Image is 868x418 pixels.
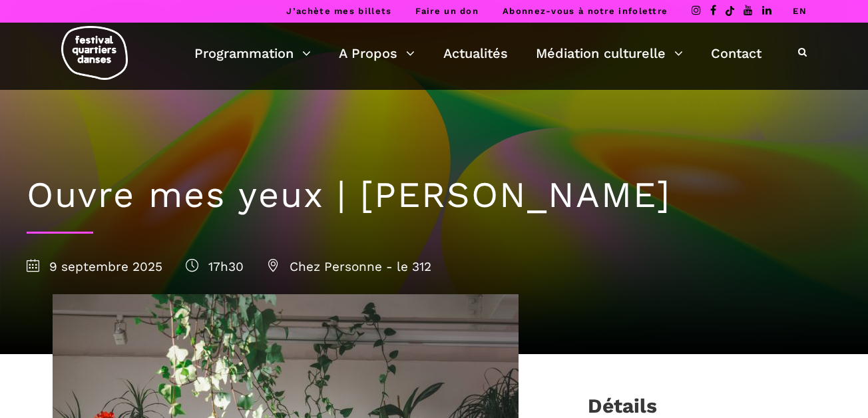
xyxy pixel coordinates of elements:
a: Programmation [194,42,311,65]
a: Abonnez-vous à notre infolettre [503,6,668,16]
a: Contact [711,42,761,65]
h1: Ouvre mes yeux | [PERSON_NAME] [27,174,841,217]
a: Faire un don [415,6,479,16]
img: logo-fqd-med [61,26,128,80]
a: Actualités [443,42,508,65]
span: 17h30 [186,259,244,274]
a: EN [793,6,807,16]
span: 9 septembre 2025 [27,259,162,274]
a: J’achète mes billets [286,6,391,16]
a: A Propos [339,42,415,65]
span: Chez Personne - le 312 [267,259,431,274]
a: Médiation culturelle [536,42,683,65]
